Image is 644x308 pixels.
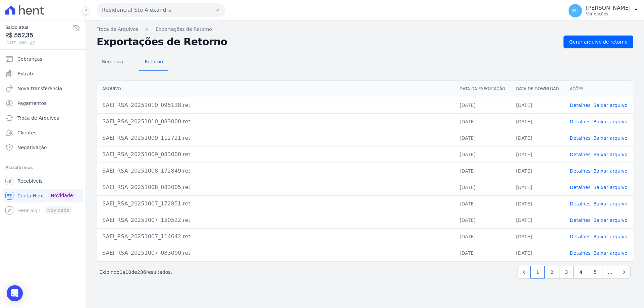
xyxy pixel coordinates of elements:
td: [DATE] [454,245,511,261]
a: Troca de Arquivos [3,111,83,125]
a: 2 [545,266,559,279]
a: Baixar arquivo [593,234,628,239]
th: Ações [565,81,633,97]
a: Baixar arquivo [593,185,628,190]
td: [DATE] [454,146,511,163]
td: [DATE] [511,195,565,212]
span: [DATE] 13:19 [5,40,72,46]
div: SAEI_RSA_20251008_172849.ret [102,167,449,175]
span: Recebíveis [17,178,43,184]
td: [DATE] [454,163,511,179]
td: [DATE] [454,195,511,212]
a: Baixar arquivo [593,135,628,141]
a: Conta Hent Novidade [3,189,83,202]
td: [DATE] [511,179,565,195]
a: Exportações de Retorno [156,26,212,33]
td: [DATE] [511,228,565,245]
span: Gerar arquivo de retorno [569,39,628,45]
a: Pagamentos [3,97,83,110]
a: Cobranças [3,52,83,66]
a: Nova transferência [3,82,83,95]
div: SAEI_RSA_20251007_114642.ret [102,233,449,241]
h2: Exportações de Retorno [97,37,558,47]
td: [DATE] [454,130,511,146]
span: Troca de Arquivos [17,115,59,121]
div: SAEI_RSA_20251007_172851.ret [102,200,449,208]
span: Extrato [17,70,35,77]
td: [DATE] [511,245,565,261]
td: [DATE] [511,97,565,113]
span: Clientes [17,129,36,136]
a: Baixar arquivo [593,103,628,108]
nav: Breadcrumb [97,26,633,33]
a: 4 [574,266,588,279]
span: Nova transferência [17,85,62,92]
div: SAEI_RSA_20251007_083000.ret [102,249,449,257]
span: Cobranças [17,56,42,62]
div: SAEI_RSA_20251010_095138.ret [102,101,449,109]
td: [DATE] [454,97,511,113]
a: Remessa [97,54,128,71]
span: Remessa [98,55,127,68]
a: Previous [518,266,530,279]
td: [DATE] [454,228,511,245]
a: Detalhes [570,218,591,223]
a: Detalhes [570,234,591,239]
a: Baixar arquivo [593,218,628,223]
span: R$ 552,35 [5,31,72,40]
span: Novidade [48,192,75,199]
a: Detalhes [570,201,591,206]
div: Plataformas [5,164,80,172]
div: SAEI_RSA_20251009_083000.ret [102,150,449,159]
a: Retorno [139,54,168,71]
a: Next [618,266,631,279]
th: Arquivo [97,81,454,97]
p: [PERSON_NAME] [586,5,631,11]
div: SAEI_RSA_20251009_112721.ret [102,134,449,142]
p: Exibindo a de resultados. [99,269,172,275]
a: Baixar arquivo [593,201,628,206]
td: [DATE] [511,113,565,130]
td: [DATE] [511,163,565,179]
p: Ver opções [586,11,631,17]
span: Retorno [141,55,167,68]
td: [DATE] [511,212,565,228]
th: Data de Download [511,81,565,97]
td: [DATE] [454,179,511,195]
a: Extrato [3,67,83,80]
span: Saldo atual [5,24,72,31]
a: Recebíveis [3,174,83,188]
a: Detalhes [570,135,591,141]
a: Baixar arquivo [593,152,628,157]
a: 3 [559,266,574,279]
span: Negativação [17,144,47,151]
a: Troca de Arquivos [97,26,138,33]
a: 1 [530,266,545,279]
a: Gerar arquivo de retorno [563,36,633,48]
td: [DATE] [454,212,511,228]
a: Clientes [3,126,83,139]
a: Detalhes [570,152,591,157]
nav: Sidebar [5,52,80,217]
span: … [602,266,618,279]
span: 10 [125,269,131,275]
button: Residencial Sto Alexandre [97,3,225,17]
a: Baixar arquivo [593,119,628,124]
span: 236 [137,269,146,275]
div: SAEI_RSA_20251008_083005.ret [102,183,449,191]
a: Detalhes [570,119,591,124]
div: SAEI_RSA_20251010_083000.ret [102,118,449,126]
div: Open Intercom Messenger [7,285,23,301]
a: Detalhes [570,103,591,108]
a: Detalhes [570,250,591,256]
button: EU [PERSON_NAME] Ver opções [563,1,644,20]
a: Detalhes [570,168,591,174]
span: EU [572,8,579,13]
a: 5 [588,266,602,279]
span: Pagamentos [17,100,46,107]
td: [DATE] [511,146,565,163]
span: Conta Hent [17,192,44,199]
td: [DATE] [454,113,511,130]
td: [DATE] [511,130,565,146]
a: Negativação [3,141,83,154]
